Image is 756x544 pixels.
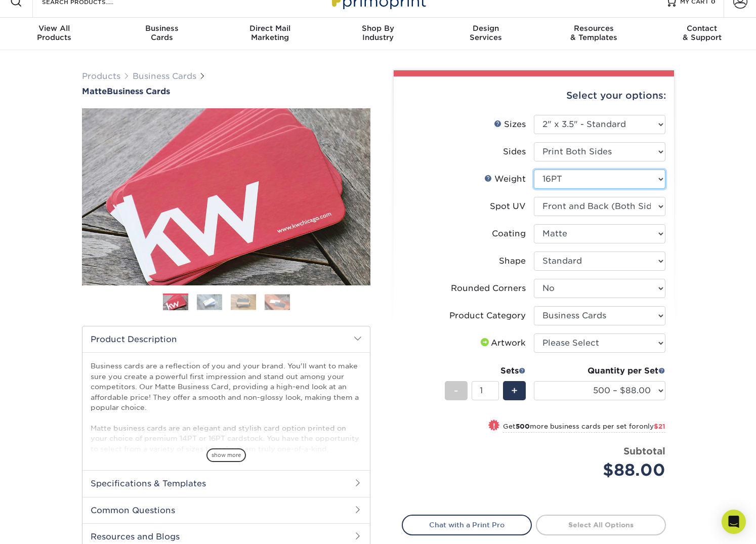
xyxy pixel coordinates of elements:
[91,361,362,505] p: Business cards are a reflection of you and your brand. You'll want to make sure you create a powe...
[82,87,107,96] span: Matte
[451,282,526,295] div: Rounded Corners
[82,326,370,352] h2: Product Description
[324,24,432,33] span: Shop By
[402,76,666,115] div: Select your options:
[432,24,540,42] div: Services
[493,421,495,431] span: !
[82,53,370,341] img: Matte 01
[82,71,120,81] a: Products
[265,294,290,310] img: Business Cards 04
[540,24,648,33] span: Resources
[108,18,216,50] a: BusinessCards
[133,71,196,81] a: Business Cards
[432,24,540,33] span: Design
[503,146,526,158] div: Sides
[511,383,518,398] span: +
[324,18,432,50] a: Shop ByIndustry
[3,513,86,540] iframe: Google Customer Reviews
[231,294,256,310] img: Business Cards 03
[324,24,432,42] div: Industry
[536,515,666,535] a: Select All Options
[108,24,216,33] span: Business
[639,423,665,430] span: only
[648,24,756,42] div: & Support
[445,365,526,377] div: Sets
[534,365,665,377] div: Quantity per Set
[163,290,188,315] img: Business Cards 01
[82,87,370,96] h1: Business Cards
[449,310,526,322] div: Product Category
[540,24,648,42] div: & Templates
[494,118,526,131] div: Sizes
[503,423,665,433] small: Get more business cards per set for
[216,24,324,33] span: Direct Mail
[490,200,526,213] div: Spot UV
[516,423,530,430] strong: 500
[82,87,370,96] a: MatteBusiness Cards
[216,24,324,42] div: Marketing
[484,173,526,185] div: Weight
[206,448,246,462] span: show more
[722,510,746,534] div: Open Intercom Messenger
[648,18,756,50] a: Contact& Support
[402,515,532,535] a: Chat with a Print Pro
[82,470,370,496] h2: Specifications & Templates
[432,18,540,50] a: DesignServices
[492,228,526,240] div: Coating
[82,497,370,523] h2: Common Questions
[216,18,324,50] a: Direct MailMarketing
[499,255,526,267] div: Shape
[648,24,756,33] span: Contact
[479,337,526,349] div: Artwork
[541,458,665,482] div: $88.00
[108,24,216,42] div: Cards
[654,423,665,430] span: $21
[197,294,222,310] img: Business Cards 02
[454,383,458,398] span: -
[540,18,648,50] a: Resources& Templates
[623,445,665,456] strong: Subtotal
